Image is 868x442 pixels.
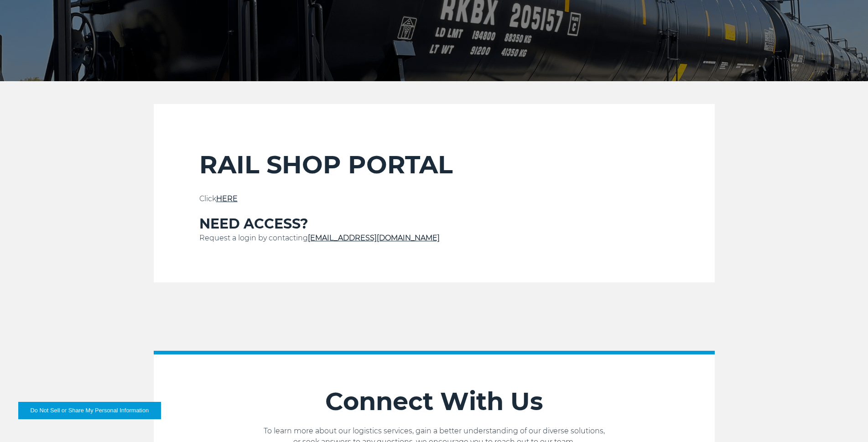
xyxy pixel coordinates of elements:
[18,402,161,419] button: Do Not Sell or Share My Personal Information
[199,150,669,180] h2: RAIL SHOP PORTAL
[822,398,868,442] iframe: Chat Widget
[199,233,669,244] p: Request a login by contacting
[199,215,669,233] h3: NEED ACCESS?
[154,386,715,416] h2: Connect With Us
[216,194,238,203] a: HERE
[308,234,440,242] a: [EMAIL_ADDRESS][DOMAIN_NAME]
[199,193,669,204] p: Click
